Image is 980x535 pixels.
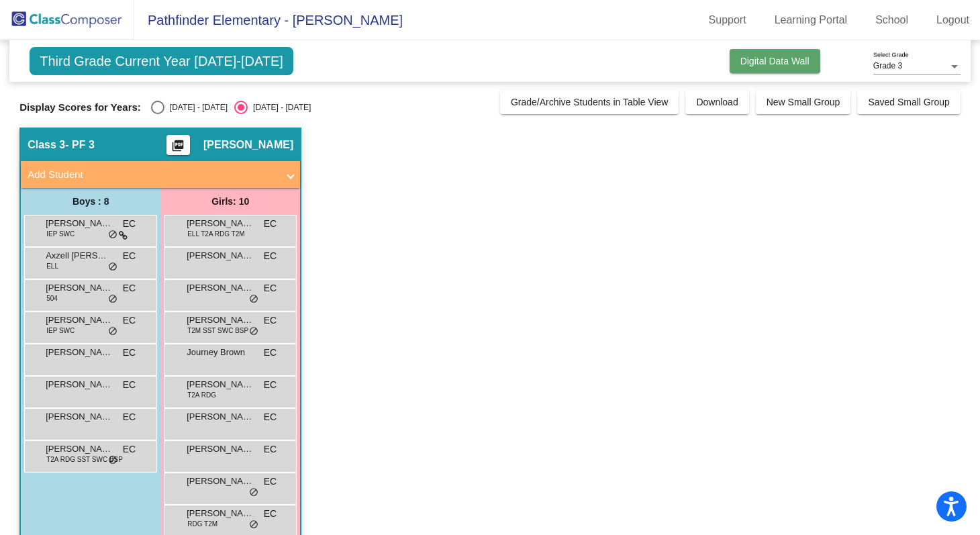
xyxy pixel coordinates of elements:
[187,390,216,400] span: T2A RDG
[264,249,277,263] span: EC
[65,138,95,152] span: - PF 3
[248,101,311,113] div: [DATE] - [DATE]
[187,281,254,295] span: [PERSON_NAME]
[123,346,136,360] span: EC
[187,217,254,230] span: [PERSON_NAME]
[249,520,258,530] span: do_not_disturb_alt
[500,90,679,114] button: Grade/Archive Students in Table View
[187,249,254,262] span: [PERSON_NAME]
[46,249,113,262] span: Axzell [PERSON_NAME][GEOGRAPHIC_DATA]
[134,9,403,31] span: Pathfinder Elementary - [PERSON_NAME]
[187,410,254,424] span: [PERSON_NAME]
[696,97,738,107] span: Download
[249,294,258,305] span: do_not_disturb_alt
[46,442,113,456] span: [PERSON_NAME]
[698,9,757,31] a: Support
[28,138,65,152] span: Class 3
[170,139,186,158] mat-icon: picture_as_pdf
[19,101,141,113] span: Display Scores for Years:
[123,378,136,392] span: EC
[30,47,293,75] span: Third Grade Current Year [DATE]-[DATE]
[46,217,113,230] span: [PERSON_NAME]
[873,61,902,70] span: Grade 3
[264,281,277,295] span: EC
[21,188,160,215] div: Boys : 8
[511,97,669,107] span: Grade/Archive Students in Table View
[123,442,136,456] span: EC
[108,294,117,305] span: do_not_disturb_alt
[166,135,190,155] button: Print Students Details
[264,217,277,231] span: EC
[123,249,136,263] span: EC
[264,442,277,456] span: EC
[187,346,254,359] span: Journey Brown
[46,261,58,271] span: ELL
[46,346,113,359] span: [PERSON_NAME]
[264,346,277,360] span: EC
[46,313,113,327] span: [PERSON_NAME]
[187,378,254,391] span: [PERSON_NAME]
[46,378,113,391] span: [PERSON_NAME]
[123,410,136,424] span: EC
[187,326,248,336] span: T2M SST SWC BSP
[187,313,254,327] span: [PERSON_NAME]
[123,313,136,328] span: EC
[46,229,75,239] span: IEP SWC
[164,101,228,113] div: [DATE] - [DATE]
[857,90,960,114] button: Saved Small Group
[108,455,117,466] span: do_not_disturb_alt
[187,229,244,239] span: ELL T2A RDG T2M
[249,326,258,337] span: do_not_disturb_alt
[46,410,113,424] span: [PERSON_NAME]
[187,519,217,529] span: RDG T2M
[740,56,810,66] span: Digital Data Wall
[160,188,300,215] div: Girls: 10
[764,9,859,31] a: Learning Portal
[187,442,254,456] span: [PERSON_NAME]
[123,217,136,231] span: EC
[756,90,851,114] button: New Small Group
[46,454,123,465] span: T2A RDG SST SWC BSP
[264,475,277,489] span: EC
[767,97,840,107] span: New Small Group
[249,487,258,498] span: do_not_disturb_alt
[187,475,254,488] span: [PERSON_NAME]
[685,90,748,114] button: Download
[868,97,949,107] span: Saved Small Group
[108,230,117,240] span: do_not_disturb_alt
[187,507,254,520] span: [PERSON_NAME]
[46,281,113,295] span: [PERSON_NAME]
[203,138,293,152] span: [PERSON_NAME]
[108,326,117,337] span: do_not_disturb_alt
[123,281,136,295] span: EC
[865,9,919,31] a: School
[46,293,58,303] span: 504
[264,507,277,521] span: EC
[926,9,980,31] a: Logout
[46,326,75,336] span: IEP SWC
[151,101,311,114] mat-radio-group: Select an option
[730,49,820,73] button: Digital Data Wall
[108,262,117,273] span: do_not_disturb_alt
[28,167,277,183] mat-panel-title: Add Student
[21,161,300,188] mat-expansion-panel-header: Add Student
[264,313,277,328] span: EC
[264,410,277,424] span: EC
[264,378,277,392] span: EC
